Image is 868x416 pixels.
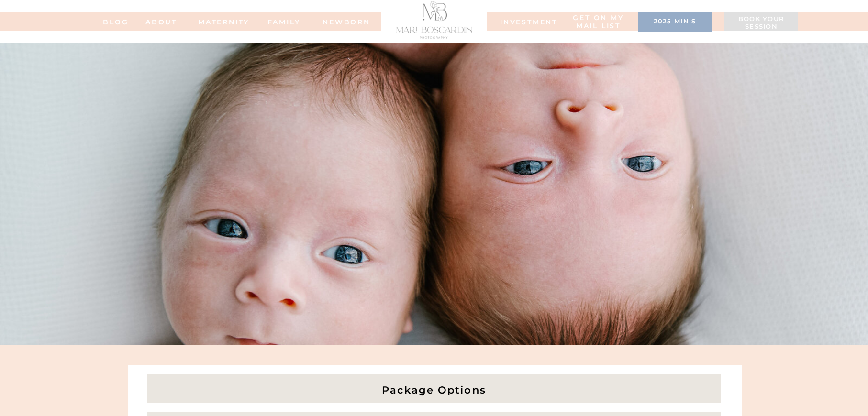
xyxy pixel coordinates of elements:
[265,18,303,25] a: FAMILy
[319,18,374,25] a: NEWBORN
[643,18,707,27] a: 2025 minis
[135,18,188,25] a: ABOUT
[500,18,548,25] a: INVESTMENT
[571,14,625,31] a: Get on my MAIL list
[729,15,793,32] a: Book your session
[198,18,236,25] a: MATERNITY
[147,380,721,403] h2: Package Options
[97,18,135,25] a: BLOG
